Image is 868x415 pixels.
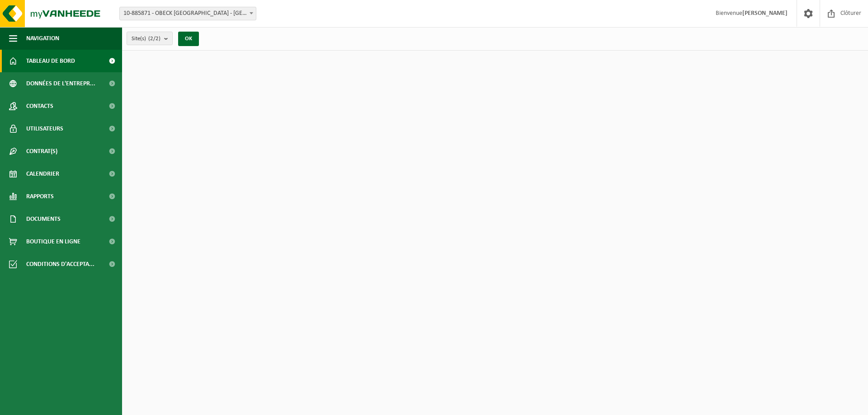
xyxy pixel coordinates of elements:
[26,50,75,72] span: Tableau de bord
[26,117,63,140] span: Utilisateurs
[26,230,80,253] span: Boutique en ligne
[26,208,61,230] span: Documents
[26,185,54,208] span: Rapports
[178,32,199,46] button: OK
[120,7,256,20] span: 10-885871 - OBECK BELGIUM - GHISLENGHIEN
[127,32,173,45] button: Site(s)(2/2)
[26,72,95,95] span: Données de l'entrepr...
[742,10,788,17] strong: [PERSON_NAME]
[26,140,57,163] span: Contrat(s)
[26,253,94,275] span: Conditions d'accepta...
[148,36,160,42] count: (2/2)
[26,27,59,50] span: Navigation
[132,32,160,46] span: Site(s)
[26,95,53,117] span: Contacts
[26,163,59,185] span: Calendrier
[119,7,256,20] span: 10-885871 - OBECK BELGIUM - GHISLENGHIEN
